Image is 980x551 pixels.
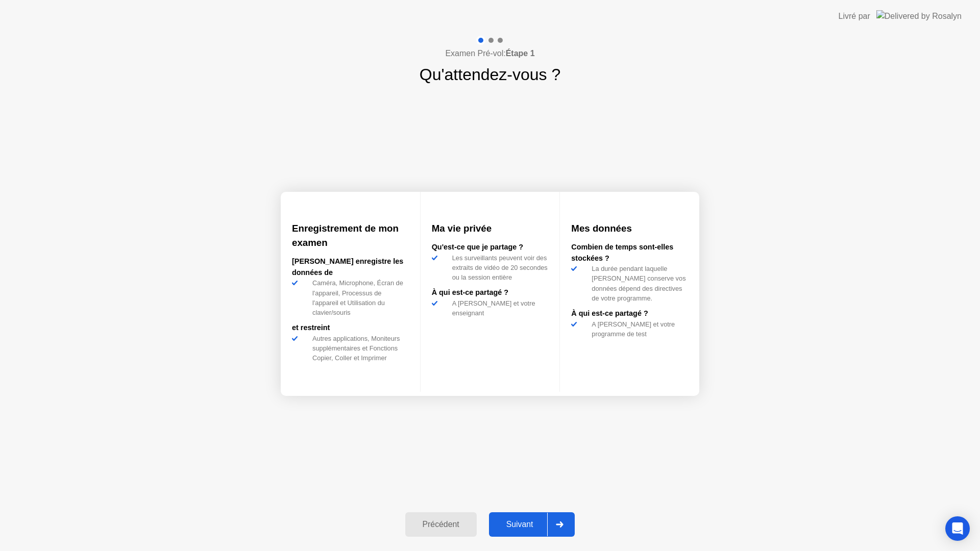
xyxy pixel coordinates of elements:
[448,298,549,318] div: A [PERSON_NAME] et votre enseignant
[489,512,575,537] button: Suivant
[420,62,561,87] h1: Qu'attendez-vous ?
[432,287,549,298] div: À qui est-ce partagé ?
[587,264,688,303] div: La durée pendant laquelle [PERSON_NAME] conserve vos données dépend des directives de votre progr...
[292,256,409,278] div: [PERSON_NAME] enregistre les données de
[308,278,409,317] div: Caméra, Microphone, Écran de l'appareil, Processus de l'appareil et Utilisation du clavier/souris
[506,49,535,58] b: Étape 1
[876,10,962,22] img: Delivered by Rosalyn
[571,242,688,264] div: Combien de temps sont-elles stockées ?
[445,47,534,60] h4: Examen Pré-vol:
[292,221,409,250] h3: Enregistrement de mon examen
[432,221,549,236] h3: Ma vie privée
[292,322,409,334] div: et restreint
[571,221,688,236] h3: Mes données
[408,520,474,529] div: Précédent
[945,516,970,541] div: Open Intercom Messenger
[492,520,548,529] div: Suivant
[308,334,409,363] div: Autres applications, Moniteurs supplémentaires et Fonctions Copier, Coller et Imprimer
[432,242,549,253] div: Qu'est-ce que je partage ?
[839,10,870,22] div: Livré par
[571,308,688,319] div: À qui est-ce partagé ?
[448,253,549,283] div: Les surveillants peuvent voir des extraits de vidéo de 20 secondes ou la session entière
[405,512,477,537] button: Précédent
[587,319,688,339] div: A [PERSON_NAME] et votre programme de test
